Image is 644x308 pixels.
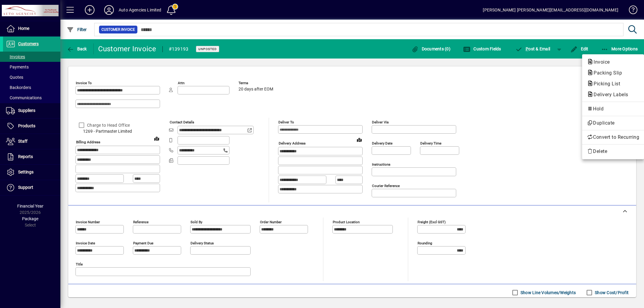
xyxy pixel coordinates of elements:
[587,81,623,87] span: Picking List
[587,119,639,127] span: Duplicate
[587,134,639,141] span: Convert to Recurring
[587,70,625,76] span: Packing Slip
[587,92,631,97] span: Delivery Labels
[587,148,639,155] span: Delete
[587,59,613,65] span: Invoice
[587,105,639,113] span: Hold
